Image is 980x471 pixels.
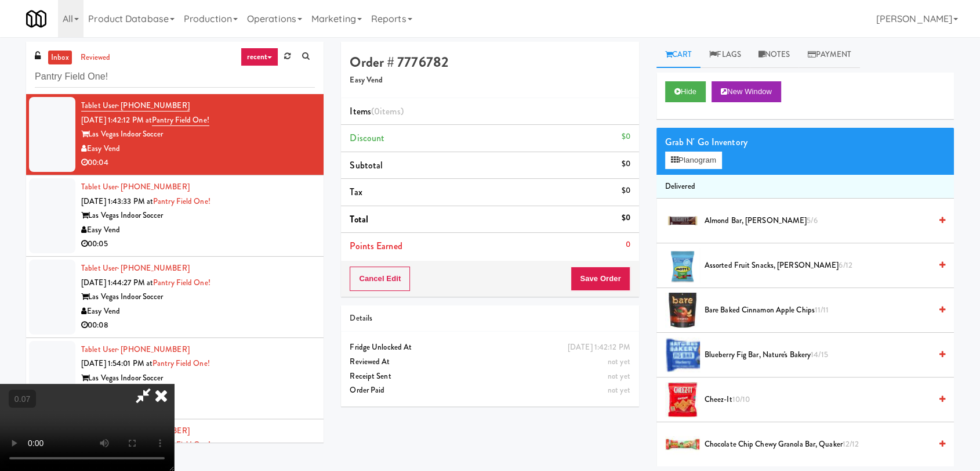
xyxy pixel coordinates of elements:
[371,105,404,118] span: (0 )
[568,340,630,355] div: [DATE] 1:42:12 PM
[81,290,315,304] div: Las Vegas Indoor Soccer
[81,386,315,400] div: Easy Vend
[705,214,931,228] span: Almond Bar, [PERSON_NAME]
[81,237,315,251] div: 00:05
[81,114,152,125] span: [DATE] 1:42:12 PM at
[807,215,817,226] span: 5/6
[700,258,945,273] div: Assorted Fruit Snacks, [PERSON_NAME]6/12
[350,131,384,145] span: Discount
[153,277,210,288] a: Pantry Field One!
[700,437,945,452] div: Chocolate Chip Chewy Granola Bar, Quaker12/12
[712,81,781,102] button: New Window
[81,181,190,192] a: Tablet User· [PHONE_NUMBER]
[78,51,114,65] a: reviewed
[350,213,368,226] span: Total
[665,152,722,169] button: Planogram
[241,48,279,66] a: recent
[26,9,46,29] img: Micromart
[81,277,153,288] span: [DATE] 1:44:27 PM at
[26,338,324,419] li: Tablet User· [PHONE_NUMBER][DATE] 1:54:01 PM atPantry Field One!Las Vegas Indoor SoccerEasy Vend0...
[350,185,362,199] span: Tax
[700,393,945,407] div: Cheez-It10/10
[665,134,945,151] div: Grab N' Go Inventory
[152,114,209,126] a: Pantry Field One!
[621,184,630,198] div: $0
[350,383,630,398] div: Order Paid
[815,304,829,315] span: 11/11
[48,51,72,65] a: inbox
[700,348,945,362] div: Blueberry Fig Bar, Nature's Bakery14/15
[839,260,852,271] span: 6/12
[117,263,190,274] span: · [PHONE_NUMBER]
[843,438,859,450] span: 12/12
[117,344,190,355] span: · [PHONE_NUMBER]
[811,349,828,360] span: 14/15
[705,258,931,273] span: Assorted Fruit Snacks, [PERSON_NAME]
[798,42,860,68] a: Payment
[81,344,190,355] a: Tablet User· [PHONE_NUMBER]
[621,130,630,144] div: $0
[700,214,945,228] div: Almond Bar, [PERSON_NAME]5/6
[81,196,153,207] span: [DATE] 1:43:33 PM at
[571,267,630,291] button: Save Order
[26,94,324,175] li: Tablet User· [PHONE_NUMBER][DATE] 1:42:12 PM atPantry Field One!Las Vegas Indoor SoccerEasy Vend0...
[621,211,630,225] div: $0
[350,311,630,326] div: Details
[705,303,931,318] span: Bare Baked Cinnamon Apple Chips
[81,400,315,414] div: 00:22
[350,267,410,291] button: Cancel Edit
[81,358,153,369] span: [DATE] 1:54:01 PM at
[81,208,315,223] div: Las Vegas Indoor Soccer
[117,181,190,192] span: · [PHONE_NUMBER]
[380,105,401,118] ng-pluralize: items
[35,66,315,88] input: Search vision orders
[350,55,630,70] h4: Order # 7776782
[350,76,630,85] h5: Easy Vend
[608,356,630,367] span: not yet
[350,369,630,384] div: Receipt Sent
[117,100,190,111] span: · [PHONE_NUMBER]
[153,196,210,207] a: Pantry Field One!
[656,42,701,68] a: Cart
[665,81,706,102] button: Hide
[81,223,315,238] div: Easy Vend
[705,437,931,452] span: Chocolate Chip Chewy Granola Bar, Quaker
[81,127,315,142] div: Las Vegas Indoor Soccer
[732,394,750,405] span: 10/10
[81,304,315,319] div: Easy Vend
[705,393,931,407] span: Cheez-It
[26,257,324,338] li: Tablet User· [PHONE_NUMBER][DATE] 1:44:27 PM atPantry Field One!Las Vegas Indoor SoccerEasy Vend0...
[750,42,799,68] a: Notes
[656,175,954,199] li: Delivered
[26,175,324,257] li: Tablet User· [PHONE_NUMBER][DATE] 1:43:33 PM atPantry Field One!Las Vegas Indoor SoccerEasy Vend0...
[350,340,630,355] div: Fridge Unlocked At
[350,159,383,172] span: Subtotal
[621,157,630,171] div: $0
[81,318,315,333] div: 00:08
[153,439,210,450] a: Pantry Field One!
[350,105,403,118] span: Items
[81,263,190,274] a: Tablet User· [PHONE_NUMBER]
[81,100,190,112] a: Tablet User· [PHONE_NUMBER]
[81,371,315,386] div: Las Vegas Indoor Soccer
[700,42,750,68] a: Flags
[705,348,931,362] span: Blueberry Fig Bar, Nature's Bakery
[700,303,945,318] div: Bare Baked Cinnamon Apple Chips11/11
[350,355,630,369] div: Reviewed At
[608,384,630,396] span: not yet
[81,156,315,170] div: 00:04
[626,238,630,252] div: 0
[81,142,315,156] div: Easy Vend
[350,239,402,253] span: Points Earned
[153,358,210,369] a: Pantry Field One!
[608,371,630,382] span: not yet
